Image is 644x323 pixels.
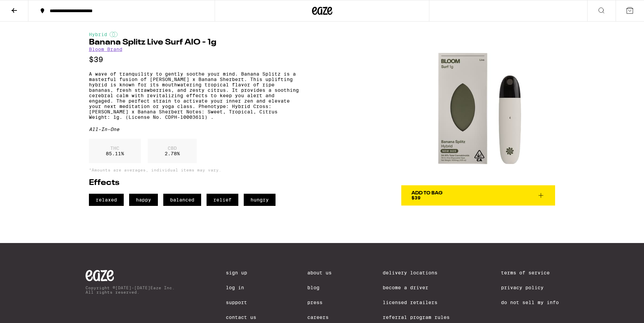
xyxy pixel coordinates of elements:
[165,145,180,151] p: CBD
[307,300,332,305] a: Press
[110,32,118,37] img: hybridColor.svg
[411,195,421,200] span: $39
[501,270,559,275] a: Terms of Service
[383,300,450,305] a: Licensed Retailers
[411,191,443,195] div: Add To Bag
[163,194,201,206] span: balanced
[383,315,450,320] a: Referral Program Rules
[89,32,299,37] div: Hybrid
[383,285,450,290] a: Become a Driver
[383,270,450,275] a: Delivery Locations
[501,285,559,290] a: Privacy Policy
[129,194,158,206] span: happy
[86,286,175,294] p: Copyright © [DATE]-[DATE] Eaze Inc. All rights reserved.
[207,194,238,206] span: relief
[401,185,555,206] button: Add To Bag$39
[106,145,124,151] p: THC
[501,300,559,305] a: Do Not Sell My Info
[89,139,141,163] div: 85.11 %
[89,38,299,47] h1: Banana Splitz Live Surf AIO - 1g
[244,194,276,206] span: hungry
[89,71,299,120] p: A wave of tranquility to gently soothe your mind. Banana Splitz is a masterful fusion of [PERSON_...
[89,55,299,64] p: $39
[226,300,256,305] a: Support
[226,285,256,290] a: Log In
[307,270,332,275] a: About Us
[89,179,299,187] h2: Effects
[226,270,256,275] a: Sign Up
[401,32,555,185] img: Bloom Brand - Banana Splitz Live Surf AIO - 1g
[89,194,124,206] span: relaxed
[89,47,122,52] a: Bloom Brand
[226,315,256,320] a: Contact Us
[307,285,332,290] a: Blog
[148,139,197,163] div: 2.78 %
[307,315,332,320] a: Careers
[89,127,299,132] div: All-In-One
[89,168,299,172] p: *Amounts are averages, individual items may vary.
